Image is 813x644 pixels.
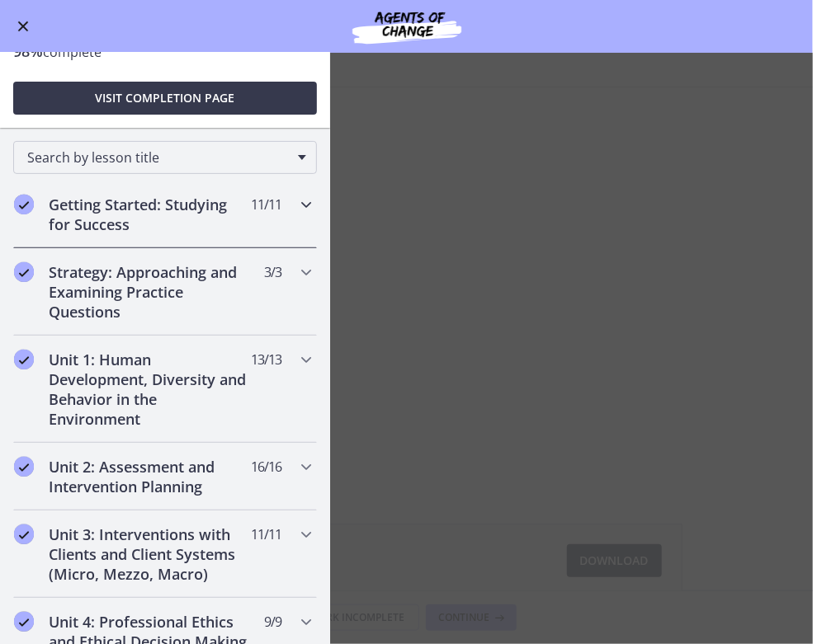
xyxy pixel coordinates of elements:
[14,524,34,544] i: Completed
[49,350,250,429] h2: Unit 1: Human Development, Diversity and Behavior in the Environment
[14,195,34,214] i: Completed
[14,612,34,632] i: Completed
[96,88,235,108] span: Visit completion page
[264,612,281,632] span: 9 / 9
[49,457,250,496] h2: Unit 2: Assessment and Intervention Planning
[13,82,317,115] button: Visit completion page
[13,16,33,36] button: Enable menu
[251,350,281,369] span: 13 / 13
[251,457,281,477] span: 16 / 16
[251,195,281,214] span: 11 / 11
[14,262,34,282] i: Completed
[251,524,281,544] span: 11 / 11
[264,262,281,282] span: 3 / 3
[49,262,250,322] h2: Strategy: Approaching and Examining Practice Questions
[27,148,290,167] span: Search by lesson title
[13,141,317,174] div: Search by lesson title
[49,524,250,584] h2: Unit 3: Interventions with Clients and Client Systems (Micro, Mezzo, Macro)
[14,350,34,369] i: Completed
[14,457,34,477] i: Completed
[49,195,250,234] h2: Getting Started: Studying for Success
[308,7,506,46] img: Agents of Change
